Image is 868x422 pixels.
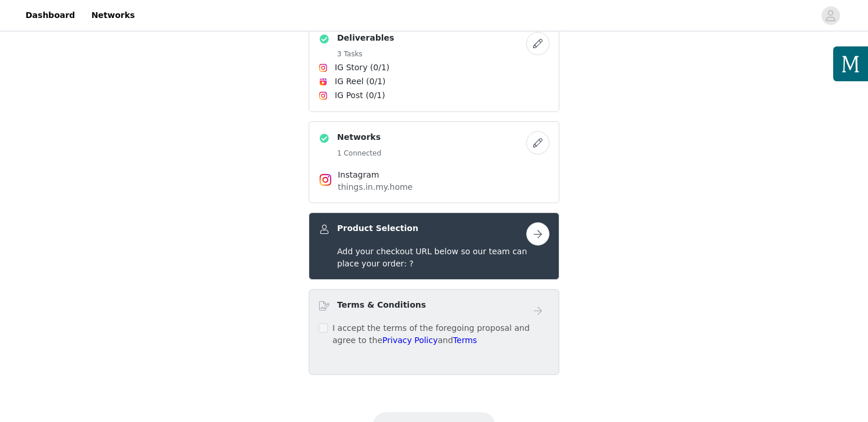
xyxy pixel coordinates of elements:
[319,77,328,86] img: Instagram Reels Icon
[335,89,385,102] span: IG Post (0/1)
[842,56,860,73] img: icon
[309,212,559,280] div: Product Selection
[319,91,328,100] img: Instagram Icon
[309,22,559,112] div: Deliverables
[453,336,477,345] a: Terms
[338,169,530,181] h4: Instagram
[335,62,389,74] span: IG Story (0/1)
[337,148,381,158] h5: 1 Connected
[825,6,836,25] div: avatar
[337,49,394,59] h5: 3 Tasks
[833,46,868,81] button: icon
[319,173,332,187] img: Instagram Icon
[337,222,418,235] h4: Product Selection
[382,336,437,345] a: Privacy Policy
[337,247,527,268] span: Add your checkout URL below so our team can place your order: ?
[337,299,426,311] h4: Terms & Conditions
[319,63,328,73] img: Instagram Icon
[335,75,386,88] span: IG Reel (0/1)
[309,289,559,375] div: Terms & Conditions
[332,322,549,347] p: I accept the terms of the foregoing proposal and agree to the and
[337,131,381,143] h4: Networks
[19,2,82,28] a: Dashboard
[309,121,559,203] div: Networks
[337,32,394,44] h4: Deliverables
[338,181,530,193] p: things.in.my.home
[84,2,142,28] a: Networks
